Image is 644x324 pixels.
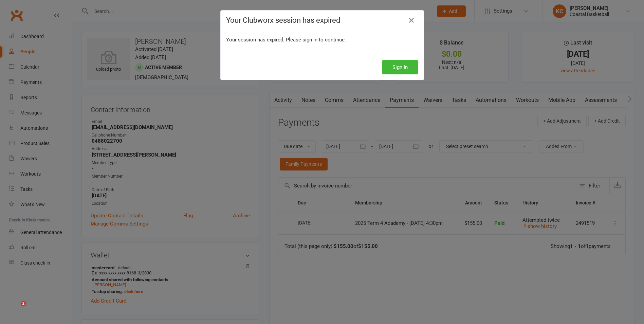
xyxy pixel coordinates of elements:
[226,16,418,24] h4: Your Clubworx session has expired
[7,301,23,317] iframe: Intercom live chat
[226,37,346,43] span: Your session has expired. Please sign in to continue.
[406,15,417,26] a: Close
[21,301,26,306] span: 2
[382,60,418,74] button: Sign In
